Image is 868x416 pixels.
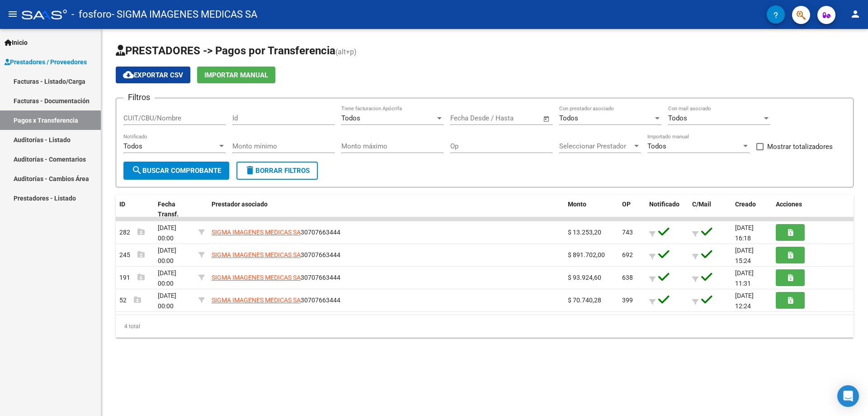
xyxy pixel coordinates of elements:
span: Todos [559,114,578,122]
span: [DATE] 00:00 [158,224,176,242]
span: SIGMA IMAGENES MEDICAS SA [212,229,301,236]
h3: Filtros [123,91,155,104]
datatable-header-cell: Acciones [772,195,854,225]
span: Mostrar totalizadores [767,141,833,152]
span: Prestadores / Proveedores [5,57,87,67]
span: 692 [622,251,633,258]
span: 743 [622,229,633,236]
datatable-header-cell: Monto [564,195,618,225]
mat-icon: delete [245,165,255,176]
span: 399 [622,296,633,304]
datatable-header-cell: Notificado [646,195,689,225]
span: 191 [119,274,145,281]
span: Exportar CSV [123,71,183,79]
span: $ 13.253,20 [568,229,601,236]
datatable-header-cell: Prestador asociado [208,195,564,225]
span: ID [119,201,125,208]
span: Buscar Comprobante [132,167,221,175]
span: Todos [341,114,360,122]
span: [DATE] 00:00 [158,247,176,264]
datatable-header-cell: Fecha Transf. [154,195,195,225]
button: Buscar Comprobante [123,162,229,180]
span: [DATE] 00:00 [158,292,176,310]
span: Todos [123,142,142,150]
span: 30707663444 [212,296,340,304]
mat-icon: cloud_download [123,69,134,80]
span: Monto [568,201,586,208]
mat-icon: search [132,165,142,176]
span: 30707663444 [212,229,340,236]
span: $ 93.924,60 [568,274,601,281]
span: Seleccionar Prestador [559,142,632,150]
span: 638 [622,274,633,281]
span: OP [622,201,631,208]
span: Fecha Transf. [158,201,179,218]
button: Open calendar [542,114,552,124]
span: C/Mail [692,201,711,208]
span: (alt+p) [335,48,357,56]
span: Borrar Filtros [245,167,310,175]
span: Todos [647,142,666,150]
input: Fecha fin [495,114,539,122]
span: 30707663444 [212,274,340,281]
mat-icon: person [850,9,861,19]
span: [DATE] 12:24 [735,292,754,310]
span: 245 [119,251,145,258]
span: - fosforo [71,5,112,24]
button: Borrar Filtros [236,162,318,180]
span: $ 891.702,00 [568,251,605,258]
div: Open Intercom Messenger [837,385,859,407]
span: Prestador asociado [212,201,268,208]
span: Creado [735,201,756,208]
span: Todos [668,114,687,122]
span: [DATE] 00:00 [158,269,176,287]
span: [DATE] 15:24 [735,247,754,264]
span: PRESTADORES -> Pagos por Transferencia [116,44,335,57]
span: 282 [119,229,145,236]
span: SIGMA IMAGENES MEDICAS SA [212,296,301,304]
span: Importar Manual [204,71,268,79]
mat-icon: menu [7,9,18,19]
span: [DATE] 16:18 [735,224,754,242]
span: SIGMA IMAGENES MEDICAS SA [212,251,301,258]
span: 30707663444 [212,251,340,258]
span: Acciones [776,201,802,208]
input: Fecha inicio [450,114,487,122]
span: 52 [119,296,141,304]
span: SIGMA IMAGENES MEDICAS SA [212,274,301,281]
span: Inicio [5,38,28,48]
button: Importar Manual [197,67,275,83]
span: $ 70.740,28 [568,296,601,304]
datatable-header-cell: C/Mail [689,195,731,225]
button: Exportar CSV [116,67,190,83]
span: Notificado [649,201,679,208]
span: - SIGMA IMAGENES MEDICAS SA [112,5,257,24]
span: [DATE] 11:31 [735,269,754,287]
div: 4 total [116,315,854,338]
datatable-header-cell: OP [618,195,646,225]
datatable-header-cell: ID [116,195,154,225]
datatable-header-cell: Creado [731,195,772,225]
